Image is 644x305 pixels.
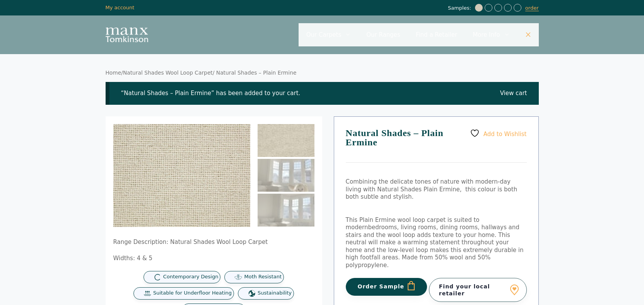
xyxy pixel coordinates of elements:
span: This Plain Ermine wool loop carpet is suited to modern [346,216,480,231]
a: Natural Shades Wool Loop Carpet [123,70,213,76]
a: Home [106,70,121,76]
nav: Breadcrumb [106,70,539,77]
span: Moth Resistant [244,274,282,280]
img: Natural Shades - Plain Ermine - Image 3 [258,194,314,227]
a: Close Search Bar [518,23,539,46]
img: Plain soft cream [475,4,483,12]
a: Add to Wishlist [470,128,526,138]
a: View cart [500,90,527,97]
img: Plain soft cream [258,124,314,157]
a: order [525,5,539,11]
a: Find your local retailer [429,278,527,302]
img: Natural Shades - Plain Ermine - Image 2 [258,159,314,192]
p: Widths: 4 & 5 [113,255,314,262]
nav: Primary [299,23,539,46]
span: Samples: [448,5,473,12]
span: Sustainability [258,290,292,296]
img: Manx Tomkinson [106,27,148,42]
span: bedrooms, living rooms, dining rooms, hallways and stairs and the wool loop adds texture to your ... [346,224,524,269]
h1: Natural Shades – Plain Ermine [346,128,527,163]
p: Range Description: Natural Shades Wool Loop Carpet [113,239,314,246]
span: Contemporary Design [163,274,219,280]
button: Order Sample [346,278,427,296]
div: “Natural Shades – Plain Ermine” has been added to your cart. [106,82,539,105]
span: Combining the delicate tones of nature with modern-day living with Natural Shades Plain Ermine, t... [346,178,518,200]
a: My account [106,5,135,10]
span: Suitable for Underfloor Heating [153,290,232,296]
span: Add to Wishlist [483,131,527,138]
